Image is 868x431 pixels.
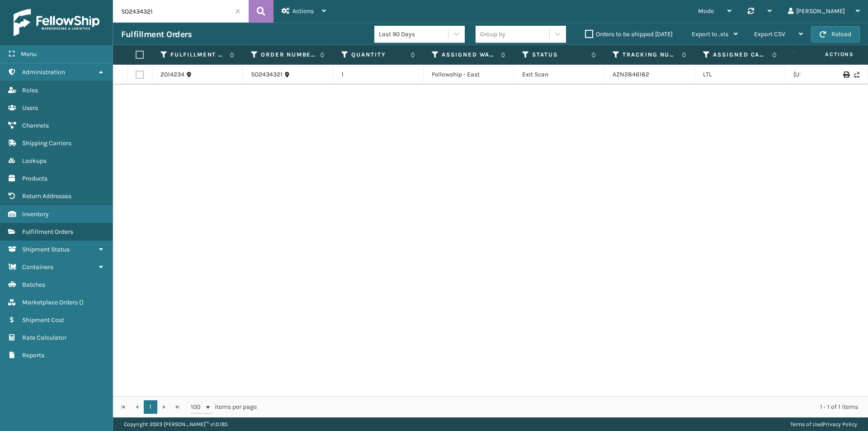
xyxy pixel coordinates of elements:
[480,29,505,39] div: Group by
[754,30,785,38] span: Export CSV
[22,334,66,341] span: Rate Calculator
[790,417,857,431] div: |
[261,51,316,59] label: Order Number
[333,65,424,85] td: 1
[22,104,38,112] span: Users
[22,316,64,324] span: Shipment Cost
[22,157,47,165] span: Lookups
[170,51,225,59] label: Fulfillment Order Id
[22,210,49,218] span: Inventory
[269,403,858,412] div: 1 - 1 of 1 items
[191,403,204,412] span: 100
[160,70,184,79] a: 2014234
[351,51,406,59] label: Quantity
[292,7,314,15] span: Actions
[604,65,695,85] td: AZN2846182
[22,122,49,129] span: Channels
[22,175,47,182] span: Products
[79,298,84,306] span: ( )
[514,65,604,85] td: Exit Scan
[191,400,257,414] span: items per page
[532,51,587,59] label: Status
[692,30,728,38] span: Export to .xls
[14,9,99,36] img: logo
[823,421,857,427] a: Privacy Policy
[22,192,71,200] span: Return Addresses
[251,70,283,79] a: SO2434321
[854,71,859,78] i: Never Shipped
[379,29,449,39] div: Last 90 Days
[22,351,44,359] span: Reports
[22,86,38,94] span: Roles
[22,228,73,236] span: Fulfillment Orders
[22,139,71,147] span: Shipping Carriers
[22,281,45,289] span: Batches
[797,47,859,62] span: Actions
[713,51,768,59] label: Assigned Carrier Service
[121,29,192,40] h3: Fulfillment Orders
[442,51,496,59] label: Assigned Warehouse
[424,65,514,85] td: Fellowship - East
[843,71,849,78] i: Print BOL
[22,263,53,271] span: Containers
[623,51,677,59] label: Tracking Number
[698,7,714,15] span: Mode
[585,30,673,38] label: Orders to be shipped [DATE]
[22,298,78,306] span: Marketplace Orders
[22,246,70,253] span: Shipment Status
[790,421,821,427] a: Terms of Use
[695,65,785,85] td: LTL
[21,50,37,58] span: Menu
[811,26,860,43] button: Reload
[144,400,157,414] a: 1
[22,68,65,76] span: Administration
[124,417,228,431] p: Copyright 2023 [PERSON_NAME]™ v 1.0.185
